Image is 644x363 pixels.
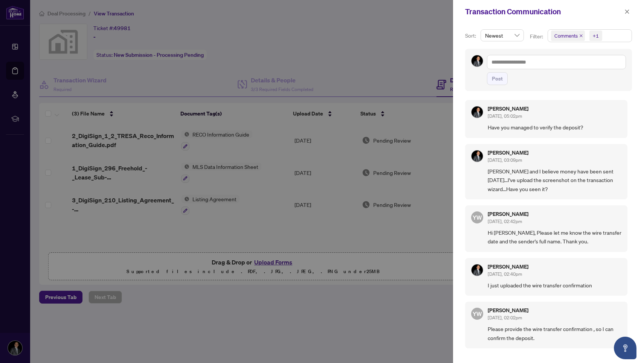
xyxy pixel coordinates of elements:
[485,30,519,41] span: Newest
[488,219,522,224] span: [DATE], 02:42pm
[488,106,528,111] h5: [PERSON_NAME]
[488,308,528,313] h5: [PERSON_NAME]
[579,34,583,38] span: close
[488,228,621,246] span: Hi [PERSON_NAME], Please let me know the wire transfer date and the sender's full name. Thank you.
[593,32,599,39] div: +1
[472,106,483,118] img: Profile Icon
[488,113,522,119] span: [DATE], 05:02pm
[473,309,482,318] span: YW
[488,281,621,290] span: I just uploaded the wire transfer confirmation
[551,30,585,41] span: Comments
[530,32,544,41] p: Filter:
[472,55,483,67] img: Profile Icon
[488,150,528,155] h5: [PERSON_NAME]
[472,150,483,162] img: Profile Icon
[488,167,621,193] span: [PERSON_NAME] and I believe money have been sent [DATE]...I've upload the screenshot on the trans...
[465,6,622,17] div: Transaction Communication
[488,264,528,269] h5: [PERSON_NAME]
[488,157,522,163] span: [DATE], 03:09pm
[465,32,478,40] p: Sort:
[488,325,621,342] span: Please provide the wire transfer confirmation , so I can confirm the deposit.
[488,315,522,320] span: [DATE], 02:02pm
[488,271,522,277] span: [DATE], 02:40pm
[488,123,621,132] span: Have you managed to verify the deposit?
[487,72,508,85] button: Post
[614,337,636,359] button: Open asap
[624,9,630,14] span: close
[488,211,528,217] h5: [PERSON_NAME]
[554,32,578,39] span: Comments
[473,213,482,222] span: YW
[472,264,483,276] img: Profile Icon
